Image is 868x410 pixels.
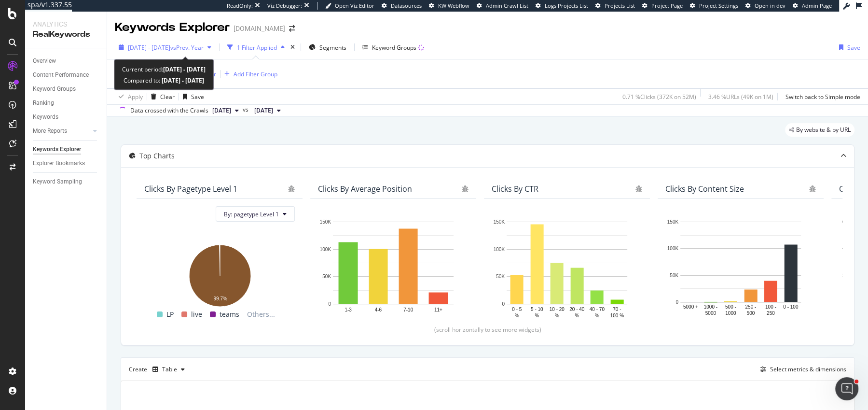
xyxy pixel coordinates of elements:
a: Ranking [33,98,100,108]
a: Keyword Groups [33,84,100,94]
div: Save [847,43,860,52]
text: 5000 [705,311,716,316]
a: Project Settings [690,2,738,10]
div: bug [288,185,295,192]
svg: A chart. [144,240,295,309]
button: Clear [147,89,175,104]
span: Admin Page [802,2,832,9]
div: A chart. [665,217,816,318]
div: ReadOnly: [227,2,253,10]
a: Keyword Sampling [33,177,100,187]
div: Apply [128,93,143,101]
div: 1 Filter Applied [237,43,277,52]
span: By: pagetype Level 1 [224,210,279,218]
span: KW Webflow [438,2,469,9]
a: Explorer Bookmarks [33,158,100,169]
span: Segments [319,43,346,52]
div: 0.71 % Clicks ( 372K on 52M ) [622,93,696,101]
text: 100K [320,247,331,252]
text: 1000 - [704,304,717,310]
text: % [575,313,579,318]
button: By: pagetype Level 1 [216,206,295,222]
text: 11+ [434,307,442,312]
button: Keyword Groups [358,40,428,55]
button: Save [835,40,860,55]
span: Datasources [391,2,422,9]
button: Switch back to Simple mode [782,89,860,104]
b: [DATE] - [DATE] [163,65,206,73]
div: (scroll horizontally to see more widgets) [133,325,842,334]
text: 70 - [613,307,621,312]
div: Keyword Groups [372,43,416,52]
text: % [515,313,519,318]
div: times [289,42,297,52]
div: Content Performance [33,70,89,80]
svg: A chart. [318,217,468,320]
div: Keywords Explorer [33,144,81,155]
div: Switch back to Simple mode [785,93,860,101]
span: 2025 Sep. 29th [212,106,231,115]
text: 0 - 5 [512,307,522,312]
text: 150K [667,219,679,225]
div: Clicks By pagetype Level 1 [144,184,237,194]
span: 2024 Sep. 9th [254,106,273,115]
text: 60K [842,219,851,225]
div: Clicks By Average Position [318,184,412,194]
text: 40 - 70 [590,307,605,312]
div: legacy label [785,123,854,137]
b: [DATE] - [DATE] [160,76,204,85]
div: Explorer Bookmarks [33,158,85,169]
text: % [555,313,559,318]
a: Open in dev [745,2,785,10]
div: Clear [160,93,175,101]
text: 50K [322,274,331,280]
div: bug [462,185,468,192]
text: 100 - [765,304,776,310]
div: Save [191,93,204,101]
div: arrow-right-arrow-left [289,25,295,32]
span: Open in dev [755,2,785,9]
div: Keywords Explorer [115,19,230,36]
a: Keywords [33,112,100,122]
span: Others... [243,309,279,320]
text: 99.7% [214,296,227,301]
a: Logs Projects List [536,2,588,10]
text: 0 - 100 [783,304,799,310]
span: Admin Crawl List [486,2,528,9]
span: Logs Projects List [545,2,588,9]
span: Project Settings [699,2,738,9]
text: 20 - 40 [569,307,585,312]
span: teams [220,309,239,320]
text: 500 [746,311,755,316]
text: 10 - 20 [550,307,565,312]
div: bug [809,185,816,192]
div: Create [129,362,189,377]
a: KW Webflow [429,2,469,10]
div: 3.46 % URLs ( 49K on 1M ) [708,93,773,101]
button: Segments [305,40,350,55]
div: Viz Debugger: [267,2,302,10]
text: 20K [842,273,851,278]
a: Open Viz Editor [325,2,374,10]
a: Datasources [382,2,422,10]
iframe: Intercom live chat [835,377,858,400]
div: Analytics [33,19,99,29]
a: Keywords Explorer [33,144,100,155]
text: 100K [667,246,679,252]
button: [DATE] - [DATE]vsPrev. Year [115,40,215,55]
text: 500 - [725,304,736,310]
span: live [191,309,202,320]
span: vs Prev. Year [170,43,204,52]
text: 0 [328,301,331,307]
text: 100 % [610,313,624,318]
span: Projects List [605,2,635,9]
span: Open Viz Editor [335,2,374,9]
text: 1000 [725,311,736,316]
text: 1-3 [344,307,352,312]
div: Compared to: [124,75,204,86]
text: 5 - 10 [531,307,543,312]
text: 40K [842,246,851,252]
div: Add Filter Group [234,70,277,78]
div: Keywords [33,112,58,122]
